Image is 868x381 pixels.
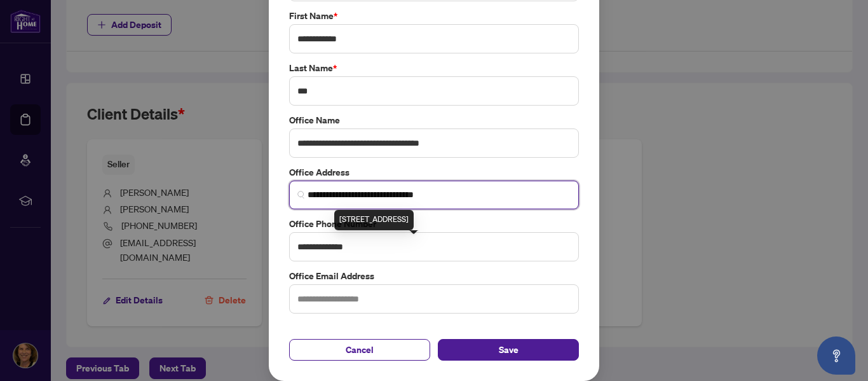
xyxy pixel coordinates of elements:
[817,336,855,375] button: Open asap
[289,165,579,179] label: Office Address
[334,210,414,230] div: [STREET_ADDRESS]
[289,269,579,283] label: Office Email Address
[289,61,579,75] label: Last Name
[346,340,374,360] span: Cancel
[297,191,305,198] img: search_icon
[499,340,519,360] span: Save
[289,217,579,231] label: Office Phone Number
[438,339,579,361] button: Save
[289,339,430,361] button: Cancel
[289,9,579,23] label: First Name
[289,113,579,127] label: Office Name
